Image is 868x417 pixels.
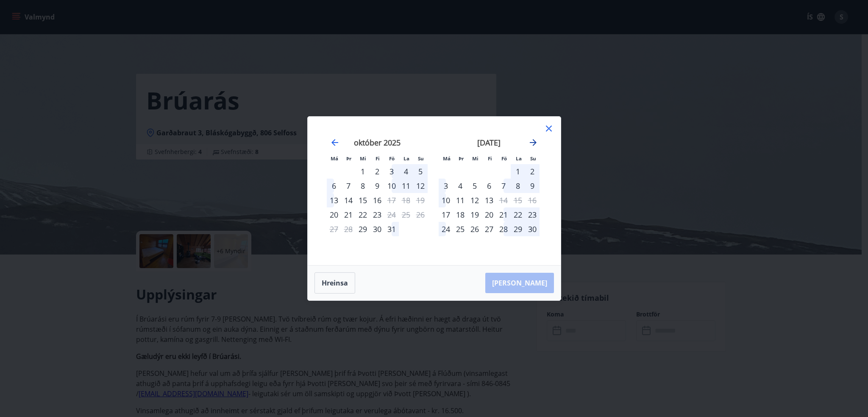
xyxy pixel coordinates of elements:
div: 9 [525,179,540,193]
td: Choose þriðjudagur, 4. nóvember 2025 as your check-in date. It’s available. [453,179,467,193]
td: Choose miðvikudagur, 8. október 2025 as your check-in date. It’s available. [356,179,370,193]
td: Choose þriðjudagur, 14. október 2025 as your check-in date. It’s available. [341,193,356,207]
td: Choose þriðjudagur, 11. nóvember 2025 as your check-in date. It’s available. [453,193,467,207]
div: 31 [384,222,399,236]
small: Fi [488,155,492,162]
td: Not available. föstudagur, 14. nóvember 2025 [496,193,511,207]
div: 21 [496,207,511,222]
small: Þr [459,155,464,162]
td: Choose föstudagur, 21. nóvember 2025 as your check-in date. It’s available. [496,207,511,222]
div: 11 [399,179,413,193]
td: Not available. laugardagur, 25. október 2025 [399,207,413,222]
td: Not available. sunnudagur, 16. nóvember 2025 [525,193,540,207]
td: Choose fimmtudagur, 13. nóvember 2025 as your check-in date. It’s available. [482,193,496,207]
td: Choose föstudagur, 7. nóvember 2025 as your check-in date. It’s available. [496,179,511,193]
td: Choose sunnudagur, 5. október 2025 as your check-in date. It’s available. [413,164,428,179]
div: Calendar [318,127,551,255]
div: Aðeins innritun í boði [327,207,341,222]
div: 7 [496,179,511,193]
td: Not available. föstudagur, 17. október 2025 [384,193,399,207]
div: 3 [384,164,399,179]
td: Not available. mánudagur, 27. október 2025 [327,222,341,236]
td: Choose föstudagur, 10. október 2025 as your check-in date. It’s available. [384,179,399,193]
div: 2 [525,164,540,179]
td: Choose miðvikudagur, 5. nóvember 2025 as your check-in date. It’s available. [467,179,482,193]
td: Not available. þriðjudagur, 28. október 2025 [341,222,356,236]
td: Choose laugardagur, 29. nóvember 2025 as your check-in date. It’s available. [511,222,525,236]
td: Choose laugardagur, 1. nóvember 2025 as your check-in date. It’s available. [511,164,525,179]
div: 9 [370,179,384,193]
div: 2 [370,164,384,179]
td: Choose fimmtudagur, 23. október 2025 as your check-in date. It’s available. [370,207,384,222]
div: 1 [511,164,525,179]
div: 10 [439,193,453,207]
div: 19 [467,207,482,222]
div: 5 [413,164,428,179]
td: Choose laugardagur, 22. nóvember 2025 as your check-in date. It’s available. [511,207,525,222]
div: Aðeins innritun í boði [439,207,453,222]
div: 21 [341,207,356,222]
div: 22 [356,207,370,222]
td: Choose miðvikudagur, 19. nóvember 2025 as your check-in date. It’s available. [467,207,482,222]
td: Not available. sunnudagur, 19. október 2025 [413,193,428,207]
td: Choose sunnudagur, 2. nóvember 2025 as your check-in date. It’s available. [525,164,540,179]
td: Choose fimmtudagur, 30. október 2025 as your check-in date. It’s available. [370,222,384,236]
td: Choose miðvikudagur, 29. október 2025 as your check-in date. It’s available. [356,222,370,236]
small: Þr [346,155,351,162]
div: 23 [370,207,384,222]
td: Not available. sunnudagur, 26. október 2025 [413,207,428,222]
div: 12 [413,179,428,193]
div: 10 [384,179,399,193]
div: Aðeins innritun í boði [356,222,370,236]
div: Aðeins útritun í boði [384,207,399,222]
div: 26 [467,222,482,236]
div: 8 [356,179,370,193]
td: Choose mánudagur, 17. nóvember 2025 as your check-in date. It’s available. [439,207,453,222]
small: Má [331,155,338,162]
div: 4 [453,179,467,193]
div: 5 [467,179,482,193]
td: Choose miðvikudagur, 12. nóvember 2025 as your check-in date. It’s available. [467,193,482,207]
td: Choose sunnudagur, 23. nóvember 2025 as your check-in date. It’s available. [525,207,540,222]
div: 8 [511,179,525,193]
td: Choose þriðjudagur, 18. nóvember 2025 as your check-in date. It’s available. [453,207,467,222]
div: 12 [467,193,482,207]
td: Choose mánudagur, 13. október 2025 as your check-in date. It’s available. [327,193,341,207]
small: La [516,155,522,162]
button: Hreinsa [314,272,355,294]
small: Fi [376,155,380,162]
td: Not available. laugardagur, 15. nóvember 2025 [511,193,525,207]
div: 13 [482,193,496,207]
small: Su [418,155,424,162]
td: Choose föstudagur, 28. nóvember 2025 as your check-in date. It’s available. [496,222,511,236]
div: 29 [511,222,525,236]
div: Move backward to switch to the previous month. [330,137,340,148]
td: Choose mánudagur, 3. nóvember 2025 as your check-in date. It’s available. [439,179,453,193]
td: Choose miðvikudagur, 15. október 2025 as your check-in date. It’s available. [356,193,370,207]
td: Choose laugardagur, 4. október 2025 as your check-in date. It’s available. [399,164,413,179]
div: 7 [341,179,356,193]
div: 24 [439,222,453,236]
div: 3 [439,179,453,193]
div: 6 [327,179,341,193]
td: Choose föstudagur, 31. október 2025 as your check-in date. It’s available. [384,222,399,236]
div: 14 [341,193,356,207]
div: Aðeins útritun í boði [384,193,399,207]
small: La [403,155,409,162]
td: Choose fimmtudagur, 9. október 2025 as your check-in date. It’s available. [370,179,384,193]
td: Choose laugardagur, 8. nóvember 2025 as your check-in date. It’s available. [511,179,525,193]
div: 23 [525,207,540,222]
div: 1 [356,164,370,179]
small: Fö [389,155,395,162]
small: Mi [472,155,479,162]
td: Choose sunnudagur, 9. nóvember 2025 as your check-in date. It’s available. [525,179,540,193]
div: 20 [482,207,496,222]
div: 6 [482,179,496,193]
td: Choose fimmtudagur, 16. október 2025 as your check-in date. It’s available. [370,193,384,207]
small: Mi [360,155,366,162]
div: 13 [327,193,341,207]
td: Choose sunnudagur, 12. október 2025 as your check-in date. It’s available. [413,179,428,193]
div: 4 [399,164,413,179]
td: Choose miðvikudagur, 22. október 2025 as your check-in date. It’s available. [356,207,370,222]
td: Choose fimmtudagur, 2. október 2025 as your check-in date. It’s available. [370,164,384,179]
